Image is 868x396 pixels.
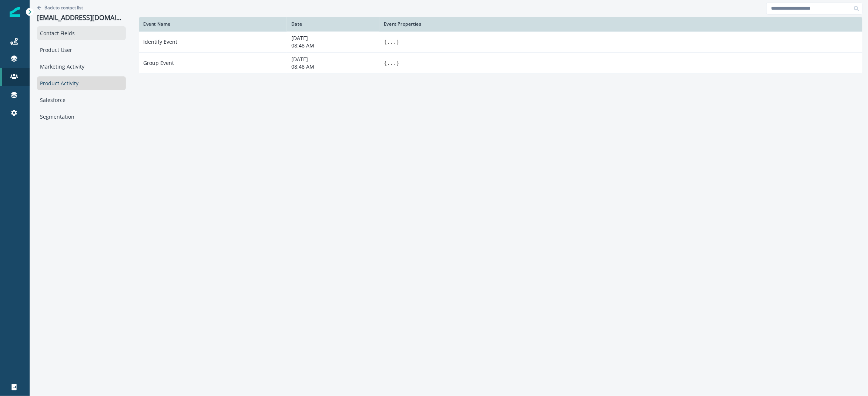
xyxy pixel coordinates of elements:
span: } [396,60,399,66]
div: Marketing Activity [37,60,126,73]
button: Go back [37,4,83,11]
p: 08:48 AM [291,63,375,70]
span: { [384,60,387,66]
button: ... [387,59,396,67]
div: Contact Fields [37,26,126,40]
p: [DATE] [291,56,375,63]
button: ... [387,38,396,46]
span: { [384,39,387,45]
span: } [396,39,399,45]
td: Group Event [139,53,287,74]
p: Back to contact list [44,4,83,11]
div: Segmentation [37,110,126,123]
div: Product Activity [37,76,126,90]
div: Date [291,21,375,27]
td: Identify Event [139,32,287,53]
img: Inflection [10,7,20,17]
div: Event Name [143,21,282,27]
p: 08:48 AM [291,42,375,49]
div: Salesforce [37,93,126,107]
p: [DATE] [291,34,375,42]
div: Event Properties [384,21,858,27]
div: Product User [37,43,126,57]
p: [EMAIL_ADDRESS][DOMAIN_NAME] [37,14,126,22]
